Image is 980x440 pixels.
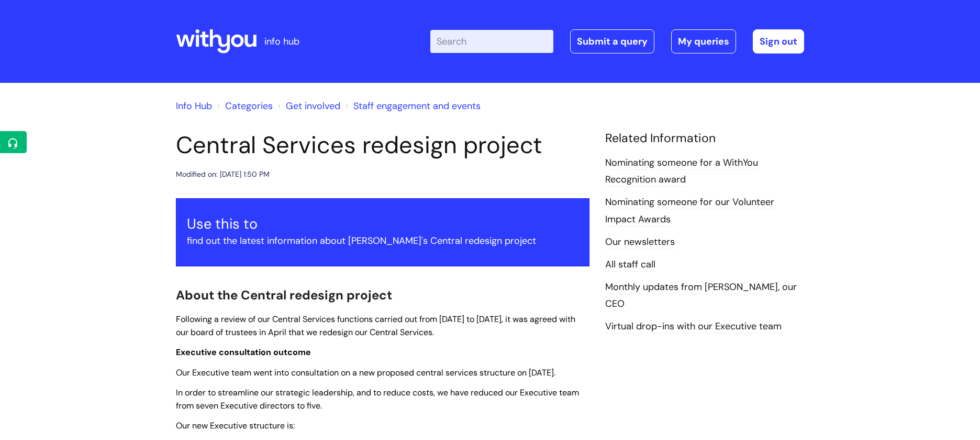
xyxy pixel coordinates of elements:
div: Modified on: [DATE] 1:50 PM [176,168,270,181]
span: About the Central redesign project [176,287,392,303]
a: All staff call [605,258,655,272]
input: Search [430,30,553,53]
h1: Central Services redesign project [176,131,589,159]
span: Our new Executive structure is: [176,420,295,431]
a: Monthly updates from [PERSON_NAME], our CEO [605,281,797,311]
a: Virtual drop-ins with our Executive team [605,320,782,334]
a: Staff engagement and events [353,100,481,112]
a: Nominating someone for a WithYou Recognition award [605,156,758,187]
a: My queries [671,29,736,53]
h4: Related Information [605,131,804,146]
a: Our newsletters [605,235,675,249]
a: Nominating someone for our Volunteer Impact Awards [605,196,774,226]
h3: Use this to [187,216,578,232]
li: Staff engagement and events [343,98,481,114]
span: In order to streamline our strategic leadership, and to reduce costs, we have reduced our Executi... [176,387,579,411]
li: Get involved [275,98,340,114]
a: Categories [225,100,273,112]
span: Executive consultation outcome [176,347,311,358]
a: Sign out [753,29,804,53]
span: Following a review of our Central Services functions carried out from [DATE] to [DATE], it was ag... [176,314,575,338]
p: info hub [264,33,299,50]
span: Our Executive team went into consultation on a new proposed central services structure on [DATE]. [176,367,555,378]
p: find out the latest information about [PERSON_NAME]'s Central redesign project [187,232,578,249]
li: Solution home [215,98,273,114]
a: Submit a query [570,29,654,53]
div: | - [430,29,804,53]
a: Info Hub [176,100,212,112]
a: Get involved [286,100,340,112]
